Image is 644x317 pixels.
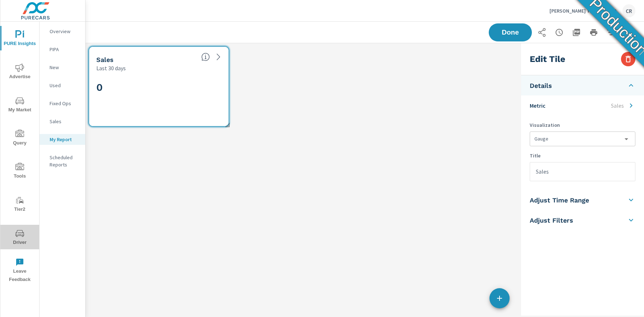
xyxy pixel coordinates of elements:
span: Leave Feedback [3,258,37,284]
button: Share Report [535,25,549,40]
div: New [40,62,85,73]
div: Scheduled Reports [40,152,85,170]
p: My Report [50,136,79,143]
p: Visualization [530,121,635,129]
span: My Market [3,97,37,114]
h3: Edit Tile [530,53,565,65]
div: PIPA [40,44,85,55]
div: Used [40,80,85,91]
span: Driver [3,229,37,247]
span: Query [3,130,37,147]
span: Tools [3,163,37,180]
div: Overview [40,26,85,37]
h5: Adjust Filters [530,216,573,224]
div: CR [622,4,635,17]
p: New [50,64,79,71]
div: Sales [40,116,85,127]
span: PURE Insights [3,30,37,48]
span: Tier2 [3,196,37,214]
p: Fixed Ops [50,100,79,107]
button: Print Report [586,25,601,40]
span: Done [496,29,525,36]
button: "Export Report to PDF" [569,25,584,40]
div: nav menu [0,22,39,287]
h5: Sales [96,56,114,63]
h2: 0 [96,81,221,94]
p: Metric [530,101,546,110]
p: Title [530,152,635,159]
div: Gauge [530,132,635,146]
span: Number of vehicles sold by the dealership over the selected date range. [Source: This data is sou... [201,53,210,61]
p: Used [50,82,79,89]
p: Scheduled Reports [50,154,79,168]
p: Last 30 days [96,64,126,72]
p: Overview [50,28,79,35]
span: Advertise [3,63,37,81]
div: Fixed Ops [40,98,85,109]
p: PIPA [50,46,79,53]
p: Sales [50,118,79,125]
h5: Details [530,81,552,90]
h5: Adjust Time Range [530,196,589,204]
button: Done [489,23,532,41]
p: Sales [611,101,624,110]
button: Apply Filters [604,25,618,40]
button: Select Date Range [621,25,635,40]
p: [PERSON_NAME] Test Account [549,8,617,14]
div: My Report [40,134,85,145]
a: See more details in report [213,51,224,63]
